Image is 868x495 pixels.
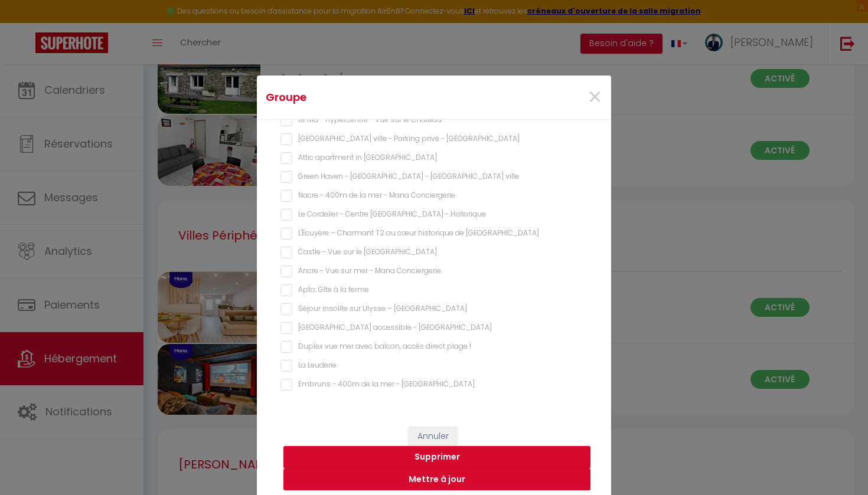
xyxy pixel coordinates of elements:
button: Mettre à jour [283,468,590,491]
button: Supprimer [283,446,590,468]
h4: Groupe [266,89,485,106]
iframe: Chat [818,442,859,486]
button: Close [588,85,602,110]
span: × [588,80,602,115]
button: Ouvrir le widget de chat LiveChat [9,5,45,40]
button: Annuler [409,427,458,447]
